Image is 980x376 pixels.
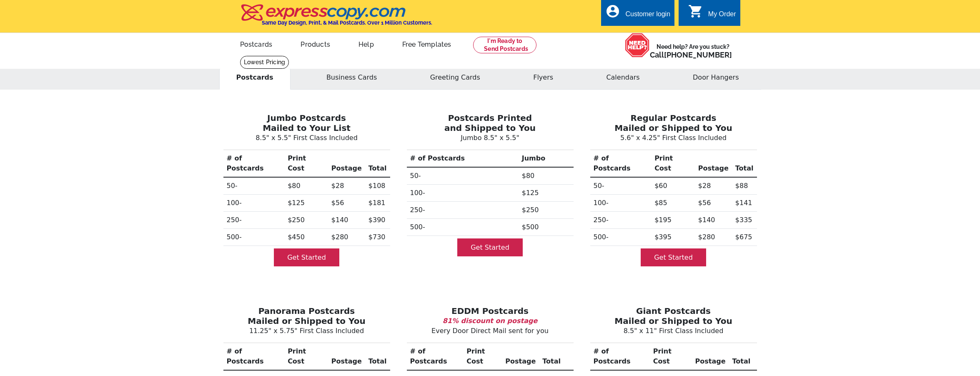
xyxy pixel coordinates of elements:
[407,185,519,202] th: 100-
[328,195,365,212] td: $56
[502,343,539,371] th: Postage
[365,150,390,178] th: Total
[222,113,392,133] h3: Jumbo Postcards Mailed to Your List
[589,133,759,143] p: 5.6" x 4.25" First Class Included
[589,306,759,326] h3: Giant Postcards Mailed or Shipped to You
[732,229,757,246] td: $675
[219,65,291,90] button: Postcards
[589,326,759,336] p: 8.5" x 11" First Class Included
[519,150,574,168] th: Jumbo
[651,195,695,212] td: $85
[695,229,732,246] td: $280
[407,150,519,168] th: # of Postcards
[695,177,732,195] td: $28
[223,229,285,246] th: 500-
[590,229,652,246] th: 500-
[590,343,650,371] th: # of Postcards
[590,177,652,195] th: 50-
[650,343,692,371] th: Print Cost
[328,177,365,195] td: $28
[328,212,365,229] td: $140
[284,229,328,246] td: $450
[457,238,523,256] a: Get Started
[405,306,575,316] h3: EDDM Postcards
[328,229,365,246] td: $280
[405,133,575,143] p: Jumbo 8.5" x 5.5"
[732,195,757,212] td: $141
[589,113,759,133] h3: Regular Postcards Mailed or Shipped to You
[695,212,732,229] td: $140
[688,9,736,20] a: shopping_cart My Order
[695,150,732,178] th: Postage
[650,43,736,59] span: Need help? Are you stuck?
[651,177,695,195] td: $60
[519,219,574,236] td: $500
[589,65,657,90] button: Calendars
[365,343,390,371] th: Total
[405,326,575,336] p: Every Door Direct Mail sent for you
[625,33,650,58] img: help
[262,20,432,26] h4: Same Day Design, Print, & Mail Postcards. Over 1 Million Customers.
[605,9,670,20] a: account_circle Customer login
[222,306,392,326] h3: Panorama Postcards Mailed or Shipped to You
[223,212,285,229] th: 250-
[605,4,620,19] i: account_circle
[463,343,502,371] th: Print Cost
[732,177,757,195] td: $88
[365,229,390,246] td: $730
[227,34,286,53] a: Postcards
[625,10,670,22] div: Customer login
[284,195,328,212] td: $125
[223,195,285,212] th: 100-
[519,167,574,185] td: $80
[328,150,365,178] th: Postage
[539,343,573,371] th: Total
[664,50,732,59] a: [PHONE_NUMBER]
[328,343,365,371] th: Postage
[365,212,390,229] td: $390
[676,65,756,90] button: Door Hangers
[413,65,497,90] button: Greeting Cards
[223,343,285,371] th: # of Postcards
[590,195,652,212] th: 100-
[365,195,390,212] td: $181
[407,202,519,219] th: 250-
[309,65,394,90] button: Business Cards
[519,185,574,202] td: $125
[407,167,519,185] th: 50-
[284,150,328,178] th: Print Cost
[223,177,285,195] th: 50-
[284,177,328,195] td: $80
[650,50,732,59] span: Call
[695,195,732,212] td: $56
[407,219,519,236] th: 500-
[590,150,652,178] th: # of Postcards
[729,343,757,371] th: Total
[443,317,537,325] b: 81% discount on postage
[516,65,570,90] button: Flyers
[405,113,575,133] h3: Postcards Printed and Shipped to You
[641,248,706,266] a: Get Started
[223,150,285,178] th: # of Postcards
[222,133,392,143] p: 8.5" x 5.5" First Class Included
[651,229,695,246] td: $395
[732,150,757,178] th: Total
[519,202,574,219] td: $250
[692,343,729,371] th: Postage
[287,34,343,53] a: Products
[365,177,390,195] td: $108
[222,326,392,336] p: 11.25" x 5.75" First Class Included
[688,4,703,19] i: shopping_cart
[407,343,464,371] th: # of Postcards
[389,34,465,53] a: Free Templates
[284,212,328,229] td: $250
[708,10,736,22] div: My Order
[590,212,652,229] th: 250-
[651,212,695,229] td: $195
[651,150,695,178] th: Print Cost
[274,248,339,266] a: Get Started
[345,34,387,53] a: Help
[240,10,432,26] a: Same Day Design, Print, & Mail Postcards. Over 1 Million Customers.
[284,343,328,371] th: Print Cost
[732,212,757,229] td: $335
